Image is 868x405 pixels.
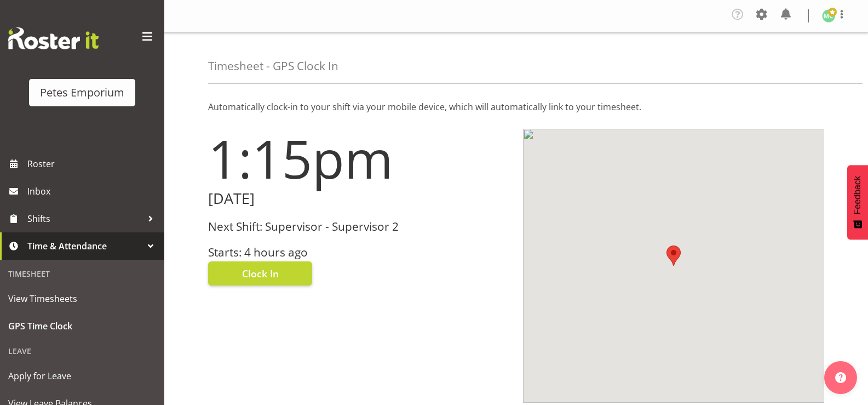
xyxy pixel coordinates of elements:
span: Apply for Leave [8,368,156,384]
img: melissa-cowen2635.jpg [822,9,835,22]
button: Feedback - Show survey [847,165,868,239]
span: Time & Attendance [27,238,142,254]
h2: [DATE] [208,190,510,207]
span: GPS Time Clock [8,318,156,334]
span: Clock In [242,266,279,281]
button: Clock In [208,261,312,286]
p: Automatically clock-in to your shift via your mobile device, which will automatically link to you... [208,100,824,113]
div: Petes Emporium [40,84,124,101]
h1: 1:15pm [208,129,510,188]
img: Rosterit website logo [8,27,99,49]
div: Leave [3,340,162,362]
span: View Timesheets [8,290,156,307]
span: Roster [27,156,159,172]
a: View Timesheets [3,285,162,312]
h4: Timesheet - GPS Clock In [208,60,338,72]
span: Inbox [27,183,159,199]
div: Timesheet [3,263,162,285]
a: GPS Time Clock [3,312,162,340]
a: Apply for Leave [3,362,162,390]
h3: Starts: 4 hours ago [208,246,510,259]
img: help-xxl-2.png [835,372,846,383]
span: Shifts [27,210,142,227]
span: Feedback [853,176,863,214]
h3: Next Shift: Supervisor - Supervisor 2 [208,220,510,233]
